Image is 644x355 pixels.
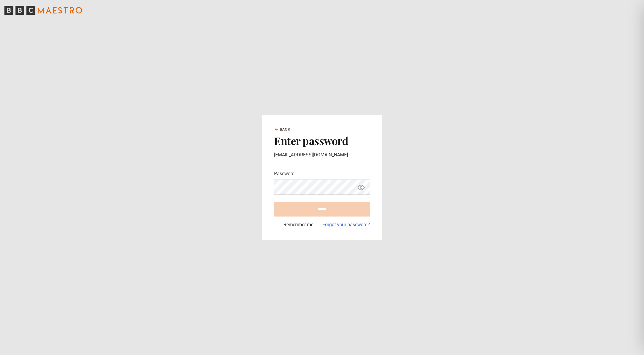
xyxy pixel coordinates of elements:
span: Back [280,127,290,132]
label: Remember me [281,221,313,228]
a: Forgot your password? [322,221,370,228]
p: [EMAIL_ADDRESS][DOMAIN_NAME] [274,151,370,158]
h2: Enter password [274,134,370,147]
label: Password [274,170,295,177]
a: Back [274,127,290,132]
svg: BBC Maestro [4,6,82,15]
button: Show password [356,182,366,192]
